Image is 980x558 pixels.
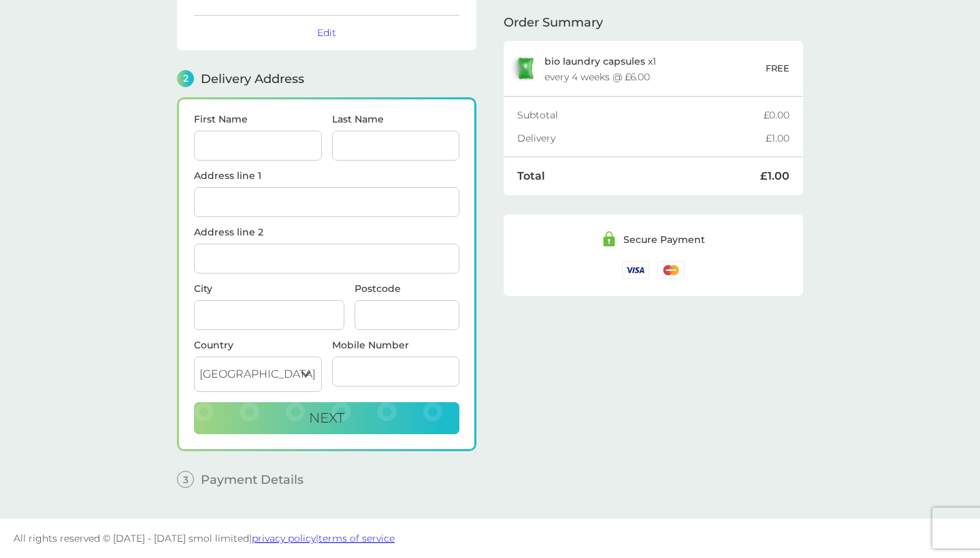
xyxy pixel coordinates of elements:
button: Next [194,402,459,435]
span: Payment Details [201,474,304,486]
div: every 4 weeks @ £6.00 [544,72,650,82]
span: Order Summary [504,16,603,29]
label: Address line 1 [194,171,459,180]
span: Next [309,410,344,426]
span: Delivery Address [201,73,304,85]
div: Delivery [517,133,766,143]
div: Subtotal [517,110,764,120]
label: Mobile Number [332,340,460,350]
span: 2 [177,70,194,87]
label: Last Name [332,114,460,124]
div: Country [194,340,322,350]
a: terms of service [318,532,395,544]
button: Edit [317,27,336,39]
label: First Name [194,114,322,124]
div: £1.00 [766,133,789,143]
label: Postcode [355,284,459,293]
img: /assets/icons/cards/visa.svg [622,261,649,278]
label: City [194,284,344,293]
label: Address line 2 [194,227,459,237]
span: bio laundry capsules [544,55,645,67]
p: x 1 [544,56,656,67]
div: Secure Payment [623,235,705,244]
span: 3 [177,471,194,488]
div: £0.00 [764,110,789,120]
p: FREE [766,61,789,76]
img: /assets/icons/cards/mastercard.svg [657,261,685,278]
div: Total [517,171,760,182]
a: privacy policy [252,532,316,544]
div: £1.00 [760,171,789,182]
